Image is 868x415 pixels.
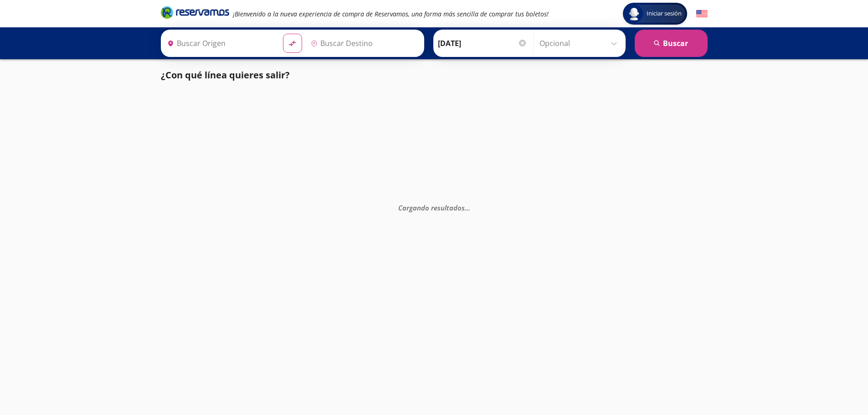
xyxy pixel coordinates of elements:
[438,32,527,55] input: Elegir Fecha
[161,68,290,82] p: ¿Con qué línea quieres salir?
[696,8,708,20] button: English
[164,32,276,55] input: Buscar Origen
[468,203,470,212] span: .
[307,32,419,55] input: Buscar Destino
[465,203,467,212] span: .
[398,203,470,212] em: Cargando resultados
[539,32,621,55] input: Opcional
[635,30,708,57] button: Buscar
[161,5,229,22] a: Brand Logo
[233,10,549,18] em: ¡Bienvenido a la nueva experiencia de compra de Reservamos, una forma más sencilla de comprar tus...
[467,203,468,212] span: .
[643,9,685,18] span: Iniciar sesión
[161,5,229,19] i: Brand Logo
